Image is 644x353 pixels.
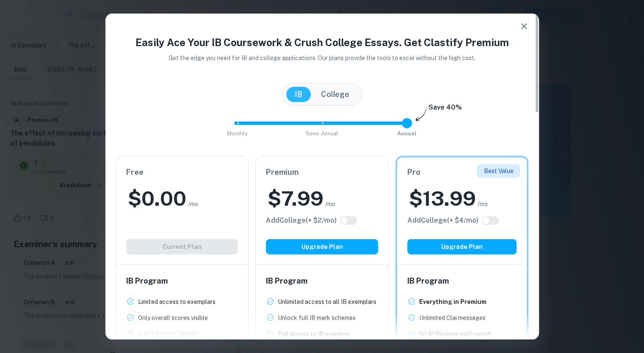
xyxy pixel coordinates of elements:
h6: Save 40% [428,102,462,117]
p: Unlimited access to all IB exemplars [278,297,376,306]
p: Best Value [484,166,513,176]
h2: $ 13.99 [409,185,476,212]
p: Limited access to exemplars [138,297,216,306]
button: College [312,87,358,102]
span: Annual [397,130,417,137]
h2: $ 0.00 [128,185,186,212]
h6: Pro [407,166,517,178]
h6: Premium [266,166,378,178]
span: /mo [188,199,198,209]
h6: Click to see all the additional College features. [266,215,337,226]
p: Everything in Premium [419,297,486,306]
h4: Easily Ace Your IB Coursework & Crush College Essays. Get Clastify Premium [116,35,529,50]
h6: Free [126,166,238,178]
h6: IB Program [126,275,238,287]
h6: IB Program [266,275,378,287]
span: Monthly [227,130,248,137]
button: Upgrade Plan [266,239,378,254]
span: Semi-Annual [306,130,338,137]
h2: $ 7.99 [268,185,323,212]
button: IB [286,87,311,102]
p: Get the edge you need for IB and college applications. Our plans provide the tools to excel witho... [157,53,487,63]
img: subscription-arrow.svg [415,108,427,122]
button: Upgrade Plan [407,239,517,254]
h6: Click to see all the additional College features. [407,215,478,226]
span: /mo [478,199,488,209]
span: /mo [325,199,335,209]
h6: IB Program [407,275,517,287]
